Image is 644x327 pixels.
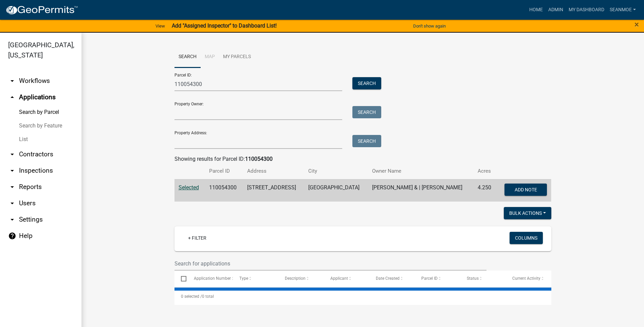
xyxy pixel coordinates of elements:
datatable-header-cell: Type [233,271,278,287]
td: [PERSON_NAME] & | [PERSON_NAME] [368,179,474,202]
i: arrow_drop_down [8,77,16,85]
i: arrow_drop_down [8,150,16,158]
i: arrow_drop_up [8,93,16,101]
th: Address [243,163,304,179]
button: Search [352,106,381,118]
a: View [153,20,168,32]
th: Owner Name [368,163,474,179]
a: Selected [179,184,199,191]
span: Application Number [194,276,231,281]
a: Admin [546,3,566,16]
span: Add Note [515,187,537,192]
button: Bulk Actions [504,207,551,219]
span: Description [285,276,306,281]
i: arrow_drop_down [8,183,16,191]
a: Home [527,3,546,16]
datatable-header-cell: Parcel ID [415,271,460,287]
div: Showing results for Parcel ID: [174,155,551,163]
span: × [634,20,639,29]
datatable-header-cell: Description [278,271,324,287]
span: Type [239,276,248,281]
i: arrow_drop_down [8,199,16,207]
span: Current Activity [512,276,540,281]
datatable-header-cell: Status [460,271,506,287]
datatable-header-cell: Current Activity [506,271,551,287]
input: Search for applications [174,257,487,271]
td: 110054300 [205,179,243,202]
th: City [304,163,368,179]
a: SeanMoe [607,3,639,16]
td: [STREET_ADDRESS] [243,179,304,202]
strong: Add "Assigned Inspector" to Dashboard List! [172,22,277,29]
th: Parcel ID [205,163,243,179]
span: Applicant [330,276,348,281]
a: + Filter [183,232,212,244]
datatable-header-cell: Application Number [187,271,233,287]
button: Columns [510,232,543,244]
button: Add Note [504,184,547,196]
button: Don't show again [410,20,448,32]
span: Parcel ID [421,276,438,281]
div: 0 total [174,288,551,305]
button: Search [352,77,381,89]
i: arrow_drop_down [8,216,16,224]
span: Date Created [376,276,400,281]
strong: 110054300 [245,156,273,162]
span: 0 selected / [181,294,202,299]
td: [GEOGRAPHIC_DATA] [304,179,368,202]
i: help [8,232,16,240]
datatable-header-cell: Applicant [324,271,369,287]
span: Status [467,276,479,281]
i: arrow_drop_down [8,167,16,175]
th: Acres [474,163,497,179]
button: Close [634,20,639,29]
a: Search [174,46,201,68]
a: My Parcels [219,46,255,68]
datatable-header-cell: Select [174,271,187,287]
a: My Dashboard [566,3,607,16]
datatable-header-cell: Date Created [369,271,415,287]
td: 4.250 [474,179,497,202]
button: Search [352,135,381,147]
